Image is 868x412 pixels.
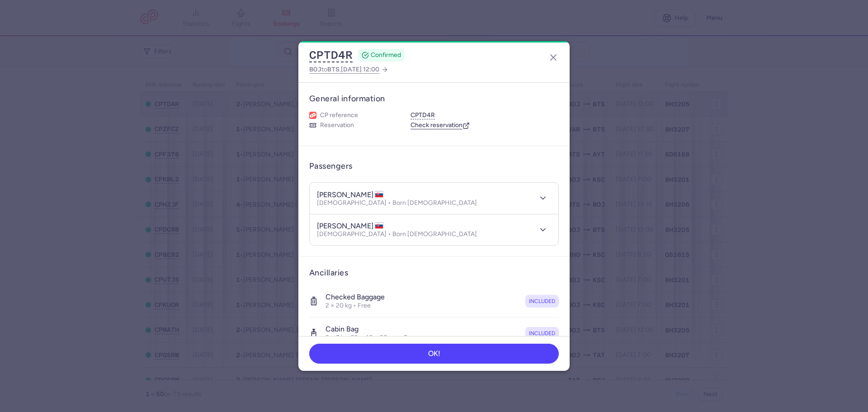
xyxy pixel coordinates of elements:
span: [DATE] 12:00 [341,66,379,73]
span: to , [309,64,379,75]
h4: [PERSON_NAME] [317,222,384,231]
h4: [PERSON_NAME] [317,190,384,199]
p: [DEMOGRAPHIC_DATA] • Born [DEMOGRAPHIC_DATA] [317,199,477,207]
h4: Checked baggage [325,293,385,302]
span: CP reference [320,111,358,119]
h4: Cabin bag [325,325,417,334]
figure: 1L airline logo [309,112,316,119]
span: included [529,329,555,338]
h3: Ancillaries [309,268,559,278]
p: 2 × 20 kg • Free [325,302,385,310]
span: CONFIRMED [371,51,401,60]
button: OK! [309,344,559,364]
button: CPTD4R [309,48,353,62]
span: BOJ [309,66,321,73]
h3: General information [309,94,559,104]
button: CPTD4R [410,111,435,119]
p: 2 × 7 kg, 60 × 40 × 30 cm • Free [325,334,417,342]
p: [DEMOGRAPHIC_DATA] • Born [DEMOGRAPHIC_DATA] [317,231,477,238]
h3: Passengers [309,161,353,171]
a: BOJtoBTS,[DATE] 12:00 [309,64,388,75]
span: Reservation [320,121,354,129]
span: BTS [327,66,340,73]
span: included [529,297,555,306]
a: Check reservation [410,121,470,129]
span: OK! [428,350,440,358]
